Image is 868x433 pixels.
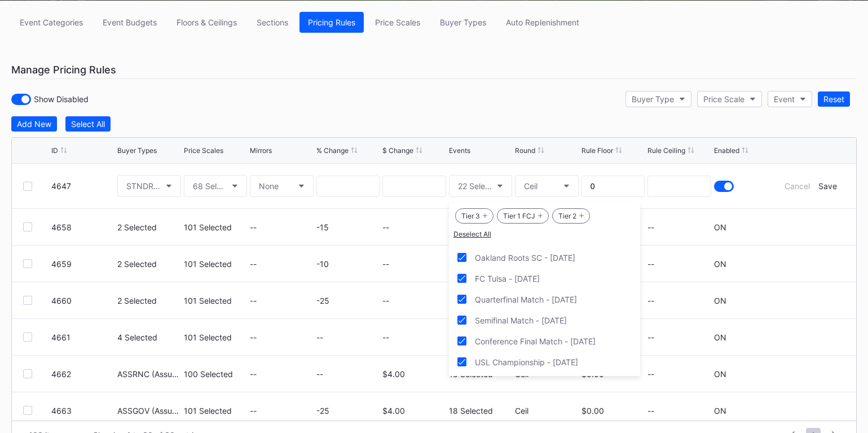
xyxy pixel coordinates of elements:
div: -25 [316,406,380,415]
div: 4661 [51,333,114,342]
div: $0.00 [581,406,645,415]
div: -- [382,296,446,305]
div: Oakland Roots SC - [DATE] [475,253,575,263]
div: USL Championship - [DATE] [475,357,578,367]
div: 100 Selected [184,369,247,379]
div: 18 Selected [449,406,512,415]
div: ON [714,406,726,415]
div: Tier 2 [552,208,590,224]
div: 101 Selected [184,296,247,305]
div: 2 Selected [117,296,180,305]
div: 4662 [51,369,114,379]
div: -- [647,406,711,415]
div: -- [647,333,711,342]
div: -- [316,333,380,342]
div: ASSGOV (Assurance GovX Ticket) [117,406,180,415]
div: -- [382,333,446,342]
div: ON [714,369,726,379]
div: $4.00 [382,369,446,379]
div: 101 Selected [184,406,247,415]
div: -- [250,333,313,342]
div: Tier 3 [455,208,494,224]
div: Semifinal Match - [DATE] [475,316,567,325]
div: Deselect All [453,230,636,238]
div: Ceil [515,406,578,415]
div: Quarterfinal Match - [DATE] [475,295,577,304]
div: -- [250,296,313,305]
div: ON [714,296,726,305]
div: ON [714,333,726,342]
div: -- [250,406,313,415]
div: 101 Selected [184,333,247,342]
div: 4 Selected [117,333,180,342]
div: -25 [316,296,380,305]
div: ASSRNC (Assurance Ticket) [117,369,180,379]
div: $4.00 [382,406,446,415]
div: 4663 [51,406,114,415]
div: -- [647,369,711,379]
div: FC Tulsa - [DATE] [475,274,540,283]
div: -- [316,369,380,379]
div: Conference Final Match - [DATE] [475,336,596,346]
div: Tier 1 FCJ [497,208,549,224]
div: -- [250,369,313,379]
div: -- [647,296,711,305]
div: 4660 [51,296,114,305]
